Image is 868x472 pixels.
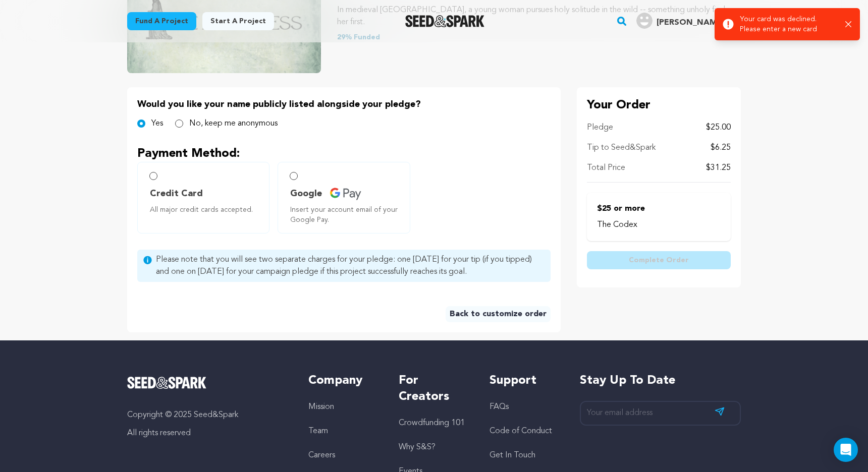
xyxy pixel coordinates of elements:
a: Lewis J.'s Profile [634,11,741,29]
a: Careers [308,451,335,459]
a: Crowdfunding 101 [399,419,465,427]
span: Lewis J.'s Profile [634,11,741,32]
a: Fund a project [127,12,196,30]
span: Complete Order [629,255,689,265]
p: Your Order [587,97,731,113]
p: Payment Method: [137,146,551,162]
p: The Codex [597,219,721,231]
input: Your email address [580,401,741,426]
img: credit card icons [330,188,361,200]
h5: Stay up to date [580,373,741,389]
a: Seed&Spark Homepage [127,377,288,389]
span: [PERSON_NAME] [657,19,725,27]
a: Start a project [202,12,274,30]
img: user.png [636,13,653,29]
label: Yes [151,117,163,130]
span: All major credit cards accepted. [150,205,261,215]
a: Mission [308,403,334,411]
h5: Company [308,373,378,389]
p: $25 or more [597,203,721,215]
a: Team [308,427,328,435]
button: Complete Order [587,251,731,269]
p: Total Price [587,162,625,174]
div: Open Intercom Messenger [834,438,858,462]
a: Code of Conduct [490,427,552,435]
p: Tip to Seed&Spark [587,142,656,154]
p: $31.25 [706,162,731,174]
p: Would you like your name publicly listed alongside your pledge? [137,97,551,111]
p: Copyright © 2025 Seed&Spark [127,409,288,421]
a: Back to customize order [446,306,551,322]
a: Why S&S? [399,443,436,451]
a: Get In Touch [490,451,535,459]
p: Pledge [587,122,613,134]
p: $25.00 [706,122,731,134]
span: Credit Card [150,187,203,201]
p: $6.25 [711,142,731,154]
h5: For Creators [399,373,469,405]
h5: Support [490,373,560,389]
a: Seed&Spark Homepage [405,15,484,27]
label: No, keep me anonymous [189,117,278,130]
span: Insert your account email of your Google Pay. [290,205,401,225]
span: Please note that you will see two separate charges for your pledge: one [DATE] for your tip (if y... [156,254,545,278]
img: Seed&Spark Logo [127,377,206,389]
span: Google [290,187,322,201]
p: All rights reserved [127,427,288,439]
p: Your card was declined. Please enter a new card [740,14,837,34]
img: Seed&Spark Logo Dark Mode [405,15,484,27]
a: FAQs [490,403,509,411]
div: Lewis J.'s Profile [636,13,725,29]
